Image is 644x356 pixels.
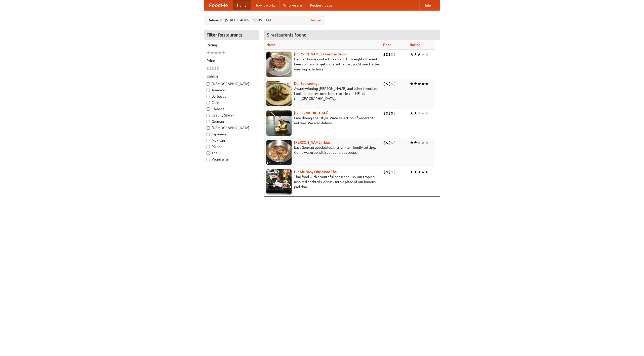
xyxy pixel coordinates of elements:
li: $ [383,140,386,145]
li: $ [386,169,388,175]
li: $ [393,52,396,57]
li: $ [217,66,219,71]
li: ★ [414,110,417,116]
li: $ [212,66,214,71]
ng-pluralize: 5 restaurants found! [267,32,308,37]
input: [DEMOGRAPHIC_DATA] [207,126,210,130]
li: ★ [410,52,414,57]
li: ★ [425,110,429,116]
li: $ [386,81,388,87]
li: ★ [414,140,417,145]
li: $ [207,66,209,71]
label: [DEMOGRAPHIC_DATA] [207,125,256,130]
li: ★ [410,140,414,145]
input: Japanese [207,133,210,136]
li: $ [391,52,393,57]
a: [GEOGRAPHIC_DATA] [294,111,329,115]
li: ★ [425,140,429,145]
input: German [207,120,210,123]
p: Thai food with a youthful bar scene. Try our tropical inspired cocktails, or tuck into a plate of... [266,174,379,189]
li: $ [388,110,391,116]
b: [PERSON_NAME] Haus [294,140,330,144]
input: American [207,89,210,92]
li: ★ [207,50,210,56]
div: Deliver to: [STREET_ADDRESS][US_STATE] [204,16,325,25]
li: ★ [414,169,417,175]
img: speisewagen.jpg [266,81,292,106]
li: ★ [210,50,214,56]
label: Pizza [207,144,256,149]
li: $ [383,81,386,87]
img: kohlhaus.jpg [266,140,292,165]
li: $ [383,169,386,175]
li: $ [388,52,391,57]
li: $ [209,66,212,71]
a: Hit Me Baby One More Thai [294,170,338,174]
li: $ [393,169,396,175]
li: $ [391,81,393,87]
label: Japanese [207,132,256,137]
img: esthers.jpg [266,52,292,77]
h5: Rating [207,43,256,48]
li: ★ [425,81,429,87]
label: Mexican [207,138,256,143]
li: ★ [417,169,421,175]
b: [PERSON_NAME]'s German Saloon [294,52,348,56]
input: Cafe [207,101,210,104]
label: Vegetarian [207,157,256,162]
li: $ [391,140,393,145]
li: ★ [214,50,218,56]
input: Vegetarian [207,158,210,161]
li: ★ [414,81,417,87]
li: $ [386,110,388,116]
li: ★ [417,52,421,57]
li: ★ [410,81,414,87]
li: $ [391,110,393,116]
h4: Filter Restaurants [204,30,259,40]
input: Chinese [207,107,210,111]
li: ★ [425,169,429,175]
li: $ [388,140,391,145]
li: ★ [222,50,225,56]
a: FoodMe [204,0,233,10]
li: ★ [417,110,421,116]
h5: Cuisine [207,74,256,79]
img: satay.jpg [266,110,292,136]
input: Pizza [207,145,210,148]
li: ★ [421,169,425,175]
input: Mexican [207,139,210,142]
a: Recipe videos [306,0,336,10]
input: [DEMOGRAPHIC_DATA] [207,82,210,86]
li: $ [393,81,396,87]
li: $ [391,169,393,175]
li: ★ [410,110,414,116]
li: ★ [218,50,222,56]
a: Name [266,43,276,47]
label: [DEMOGRAPHIC_DATA] [207,81,256,86]
input: Czech / Slovak [207,114,210,117]
a: Price [383,43,391,47]
a: Help [419,0,435,10]
h5: Price [207,58,256,63]
input: Barbecue [207,95,210,98]
li: ★ [421,81,425,87]
label: American [207,88,256,93]
label: Barbecue [207,94,256,99]
li: $ [388,81,391,87]
li: ★ [417,140,421,145]
li: ★ [425,52,429,57]
a: How it works [251,0,279,10]
label: Thai [207,150,256,155]
a: Change [309,18,321,23]
a: Der Speisewagen [294,82,321,86]
input: Thai [207,151,210,155]
li: $ [393,110,396,116]
label: German [207,119,256,124]
label: Cafe [207,100,256,105]
li: $ [386,140,388,145]
p: Fine dining Thai-style. Wide selection of vegetarian entrées. We also deliver. [266,115,379,126]
li: $ [388,169,391,175]
img: babythai.jpg [266,169,292,194]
